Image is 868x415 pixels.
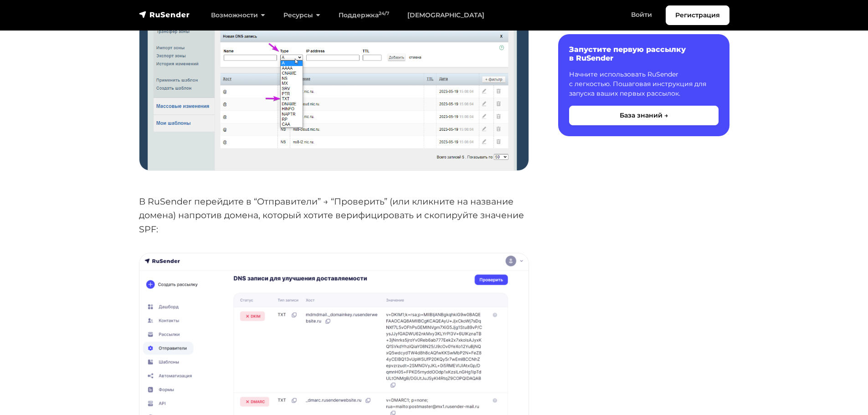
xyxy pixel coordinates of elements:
[139,10,190,19] img: RuSender
[139,195,529,236] p: В RuSender перейдите в “Отправители” → “Проверить” (или кликните на название домена) напротив дом...
[622,5,661,24] a: Войти
[329,6,398,25] a: Поддержка24/7
[398,6,493,25] a: [DEMOGRAPHIC_DATA]
[569,106,719,125] button: База знаний →
[379,10,389,16] sup: 24/7
[569,70,719,98] p: Начните использовать RuSender с легкостью. Пошаговая инструкция для запуска ваших первых рассылок.
[666,5,729,25] a: Регистрация
[274,6,329,25] a: Ресурсы
[202,6,274,25] a: Возможности
[558,34,729,136] a: Запустите первую рассылку в RuSender Начните использовать RuSender с легкостью. Пошаговая инструк...
[569,45,719,62] h6: Запустите первую рассылку в RuSender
